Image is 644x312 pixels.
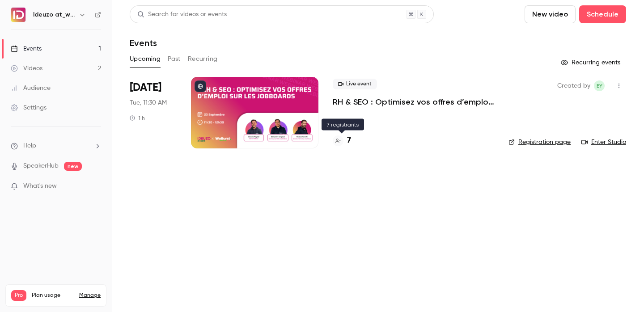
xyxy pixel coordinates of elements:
div: Audience [11,84,51,93]
a: 7 [333,135,351,147]
span: Created by [557,80,590,91]
button: Recurring [188,52,218,66]
a: RH & SEO : Optimisez vos offres d’emploi sur les jobboards [333,97,494,107]
span: What's new [23,181,57,191]
span: [DATE] [130,80,161,95]
a: Enter Studio [581,138,626,147]
li: help-dropdown-opener [11,141,101,151]
div: Videos [11,64,42,73]
span: Tue, 11:30 AM [130,98,167,107]
h6: Ideuzo at_work [33,10,75,19]
span: Help [23,141,36,151]
div: Events [11,44,42,53]
a: Manage [79,292,101,299]
img: Ideuzo at_work [11,8,25,22]
div: Search for videos or events [137,10,227,19]
span: Eva Yahiaoui [594,80,605,91]
span: new [64,162,82,171]
h4: 7 [347,135,351,147]
h1: Events [130,38,157,48]
div: Sep 23 Tue, 11:30 AM (Europe/Madrid) [130,77,177,148]
div: Settings [11,103,47,112]
iframe: Noticeable Trigger [90,182,101,190]
span: Pro [11,290,26,301]
div: 1 h [130,114,145,122]
a: Registration page [508,138,571,147]
button: Recurring events [557,55,626,70]
button: Schedule [579,5,626,23]
button: Past [168,52,181,66]
span: Plan usage [32,292,74,299]
span: Live event [333,79,377,89]
span: EY [597,80,602,91]
a: SpeakerHub [23,161,59,171]
button: Upcoming [130,52,161,66]
button: New video [525,5,576,23]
